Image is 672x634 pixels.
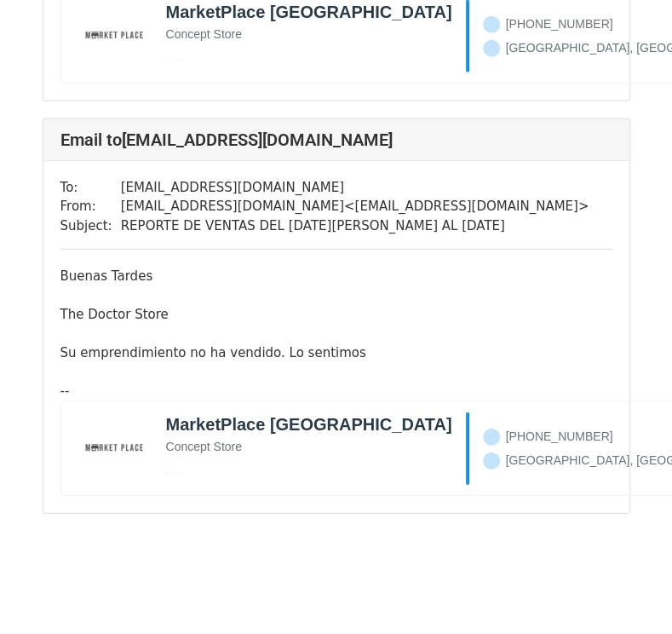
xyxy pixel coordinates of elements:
[60,343,612,363] div: Su emprendimiento no ha vendido. Lo sentimos
[587,552,672,634] iframe: Chat Widget
[60,130,612,150] h4: Email to [EMAIL_ADDRESS][DOMAIN_NAME]
[60,267,612,286] div: Buenas Tardes
[60,178,121,198] td: To:
[77,412,149,485] img: marketplacenicaragua
[60,216,121,236] td: Subject:
[60,197,121,216] td: From:
[166,27,243,41] span: Concept Store
[121,197,589,216] td: [EMAIL_ADDRESS][DOMAIN_NAME] < [EMAIL_ADDRESS][DOMAIN_NAME] >
[166,440,243,453] span: Concept Store
[121,216,589,236] td: REPORTE DE VENTAS DEL [DATE][PERSON_NAME] AL [DATE]
[60,305,612,325] div: The Doctor Store
[60,383,70,399] span: --
[121,178,589,198] td: [EMAIL_ADDRESS][DOMAIN_NAME]
[166,2,452,22] b: MarketPlace [GEOGRAPHIC_DATA]
[587,552,672,634] div: Widget de chat
[166,414,452,435] b: MarketPlace [GEOGRAPHIC_DATA]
